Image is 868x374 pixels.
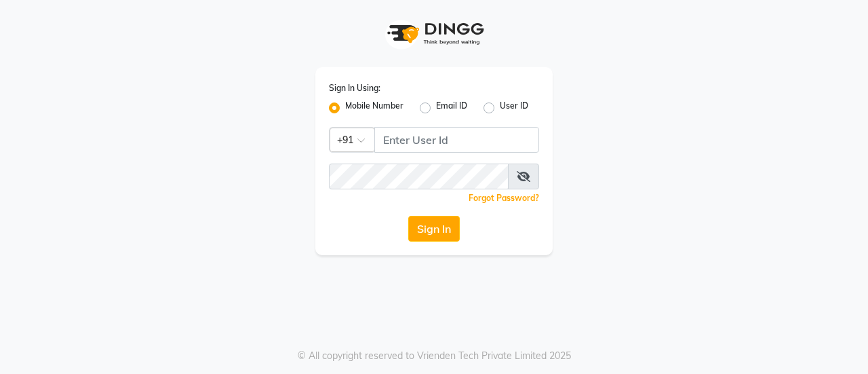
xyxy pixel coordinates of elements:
input: Username [374,127,539,153]
button: Sign In [408,216,460,242]
label: Mobile Number [345,100,403,116]
label: User ID [500,100,528,116]
img: logo1.svg [380,14,488,54]
label: Sign In Using: [329,82,380,94]
input: Username [329,164,509,189]
label: Email ID [436,100,467,116]
a: Forgot Password? [469,193,539,203]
